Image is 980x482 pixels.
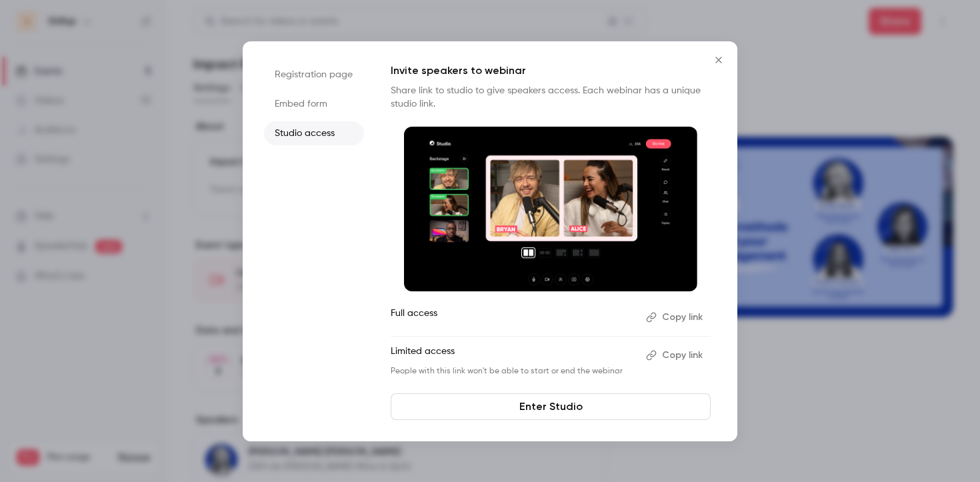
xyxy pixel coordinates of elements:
p: Full access [391,307,635,328]
button: Copy link [641,345,711,366]
p: People with this link won't be able to start or end the webinar [391,366,635,377]
li: Registration page [264,63,364,87]
a: Enter Studio [391,393,711,420]
button: Close [705,47,732,73]
p: Limited access [391,345,635,366]
p: Share link to studio to give speakers access. Each webinar has a unique studio link. [391,84,711,111]
img: Invite speakers to webinar [404,127,697,292]
button: Copy link [641,307,711,328]
p: Invite speakers to webinar [391,63,711,79]
li: Embed form [264,92,364,116]
li: Studio access [264,121,364,145]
